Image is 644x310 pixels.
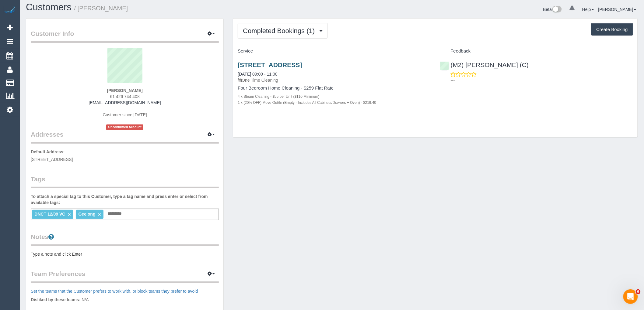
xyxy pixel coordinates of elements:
[636,289,641,294] span: 6
[98,212,101,217] a: ×
[31,269,219,283] legend: Team Preferences
[31,175,219,188] legend: Tags
[238,100,376,105] small: 1 x (20% OFF) Move Out/In (Empty - Includes All Cabinets/Drawers + Oven) - $219.40
[582,7,594,12] a: Help
[4,6,16,15] img: Automaid Logo
[68,212,71,217] a: ×
[31,193,219,206] label: To attach a special tag to this Customer, type a tag name and press enter or select from availabl...
[82,297,89,302] span: N/A
[238,61,302,68] a: [STREET_ADDRESS]
[106,124,143,130] span: Unconfirmed Account
[103,112,147,117] span: Customer since [DATE]
[89,100,161,105] a: [EMAIL_ADDRESS][DOMAIN_NAME]
[238,86,431,91] h4: Four Bedroom Home Cleaning - $259 Flat Rate
[243,27,318,35] span: Completed Bookings (1)
[591,23,633,36] button: Create Booking
[598,7,636,12] a: [PERSON_NAME]
[238,49,431,54] h4: Service
[623,289,638,304] iframe: Intercom live chat
[440,49,633,54] h4: Feedback
[31,251,219,257] pre: Type a note and click Enter
[31,149,65,155] label: Default Address:
[79,212,96,216] span: Geelong
[34,212,65,216] span: DNCT 12/09 VC
[31,297,80,303] label: Disliked by these teams:
[31,29,219,43] legend: Customer Info
[107,88,142,93] strong: [PERSON_NAME]
[552,6,562,14] img: New interface
[440,61,529,68] a: (M2) [PERSON_NAME] (C)
[74,5,128,12] small: / [PERSON_NAME]
[31,289,198,294] a: Set the teams that the Customer prefers to work with, or block teams they prefer to avoid
[26,2,72,12] a: Customers
[238,23,328,39] button: Completed Bookings (1)
[451,77,633,83] p: ---
[238,77,431,83] p: One Time Cleaning
[543,7,562,12] a: Beta
[238,72,277,77] a: [DATE] 09:00 - 11:00
[238,94,319,99] small: 4 x Steam Cleaning - $55 per Unit ($110 Minimum)
[110,94,140,99] span: 61 426 744 408
[31,157,73,162] span: [STREET_ADDRESS]
[31,232,219,246] legend: Notes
